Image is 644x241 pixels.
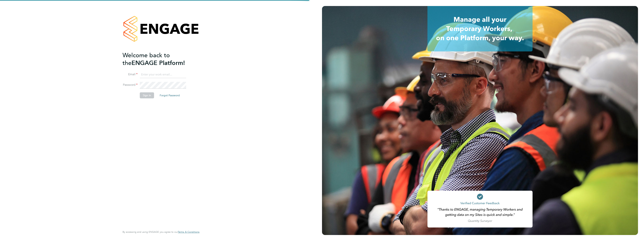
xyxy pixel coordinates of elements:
[157,92,183,98] button: Forgot Password
[123,52,170,67] span: Welcome back to the
[178,230,199,233] a: Terms & Conditions
[140,71,186,78] input: Enter your work email...
[123,51,196,67] h2: ENGAGE Platform!
[123,72,138,76] label: Email
[123,230,199,233] span: By accessing and using ENGAGE you agree to our
[140,92,154,98] button: Sign In
[123,83,138,87] label: Password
